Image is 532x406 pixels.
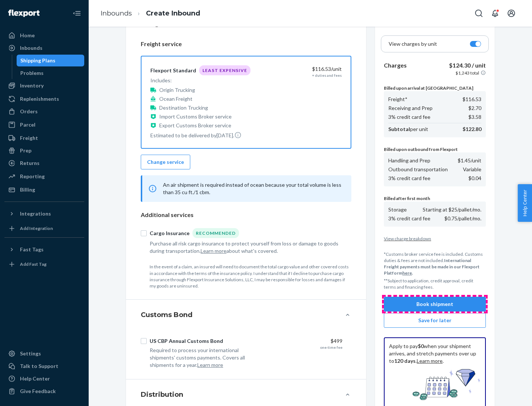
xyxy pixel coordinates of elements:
[4,157,84,169] a: Returns
[141,230,147,236] input: Cargo InsuranceRecommended
[4,258,84,270] a: Add Fast Tag
[4,373,84,385] a: Help Center
[384,278,486,290] p: **Subject to application, credit approval, credit terms and financing fees.
[4,132,84,144] a: Freight
[150,264,351,289] p: In the event of a claim, an insured will need to document the total cargo value and other covered...
[17,67,85,79] a: Problems
[4,106,84,117] a: Orders
[20,69,44,77] div: Problems
[4,184,84,196] a: Billing
[141,155,190,169] button: Change service
[388,157,430,164] p: Handling and Prep
[449,61,486,70] p: $124.30 / unit
[320,345,342,350] div: one-time fee
[150,131,250,139] p: Estimated to be delivered by [DATE] .
[20,134,38,142] div: Freight
[20,375,50,382] div: Help Center
[468,104,481,112] p: $2.70
[384,297,486,312] button: Book shipment
[192,228,239,238] div: Recommended
[4,360,84,372] a: Talk to Support
[388,125,428,133] p: per unit
[141,390,183,399] h4: Distribution
[423,206,481,213] p: Starting at $25/pallet/mo.
[150,67,196,74] div: Flexport Standard
[150,240,342,255] div: Purchase all risk cargo insurance to protect yourself from loss or damage to goods during transpo...
[20,186,35,193] div: Billing
[20,246,44,253] div: Fast Tags
[388,96,407,103] p: Freight*
[384,258,480,276] b: International Freight payments must be made in our Flexport Platform .
[389,343,481,365] p: Apply to pay when your shipment arrives, and stretch payments over up to . .
[384,251,486,276] p: *Customs broker service fee is included. Customs duties & fees are not included.
[266,337,342,345] div: $499
[384,235,486,242] button: View charge breakdown
[384,195,486,202] p: Billed after first month
[95,3,206,24] ol: breadcrumbs
[4,385,84,397] button: Give Feedback
[402,270,412,276] a: here
[504,6,519,21] button: Open account menu
[384,146,486,152] p: Billed upon outbound from Flexport
[159,86,195,94] p: Origin Trucking
[199,65,250,75] div: Least Expensive
[4,42,84,54] a: Inbounds
[20,44,42,52] div: Inbounds
[20,210,51,217] div: Integrations
[4,119,84,131] a: Parcel
[141,310,192,320] h4: Customs Bond
[20,147,31,154] div: Prep
[141,211,351,219] p: Additional services
[4,145,84,156] a: Prep
[69,6,84,21] button: Close Navigation
[20,225,53,231] div: Add Integration
[150,230,190,237] div: Cargo Insurance
[384,313,486,328] button: Save for later
[20,362,58,370] div: Talk to Support
[4,348,84,359] a: Settings
[146,9,200,17] a: Create Inbound
[201,247,226,255] button: Learn more
[20,121,35,128] div: Parcel
[141,338,147,344] input: US CBP Annual Customs Bond
[17,55,85,66] a: Shipping Plans
[388,113,430,121] p: 3% credit card fee
[468,175,481,182] p: $0.04
[163,181,342,196] p: An air shipment is required instead of ocean because your total volume is less than 35 cu ft./1 cbm.
[20,350,41,357] div: Settings
[197,361,223,369] button: Learn more
[384,62,407,69] b: Charges
[4,244,84,255] button: Fast Tags
[456,70,479,76] p: $1,243 total
[488,6,502,21] button: Open notifications
[150,77,250,84] p: Includes:
[418,343,424,349] b: $0
[394,358,416,364] b: 120 days
[444,215,481,222] p: $0.75/pallet/mo.
[458,157,481,164] p: $1.45 /unit
[20,173,45,180] div: Reporting
[20,108,38,115] div: Orders
[388,206,407,213] p: Storage
[20,32,35,39] div: Home
[100,9,132,17] a: Inbounds
[384,85,486,91] p: Billed upon arrival at [GEOGRAPHIC_DATA]
[463,125,481,133] p: $122.80
[388,215,430,222] p: 3% credit card fee
[150,347,260,369] div: Required to process your international shipments' customs payments. Covers all shipments for a year.
[159,122,231,129] p: Export Customs Broker service
[20,159,40,167] div: Returns
[388,166,448,173] p: Outbound transportation
[159,113,232,120] p: Import Customs Broker service
[312,73,342,78] div: + duties and fees
[4,80,84,92] a: Inventory
[388,175,430,182] p: 3% credit card fee
[4,171,84,182] a: Reporting
[4,208,84,220] button: Integrations
[265,65,342,73] div: $116.53 /unit
[20,95,59,103] div: Replenishments
[463,166,481,173] p: Variable
[518,184,532,222] button: Help Center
